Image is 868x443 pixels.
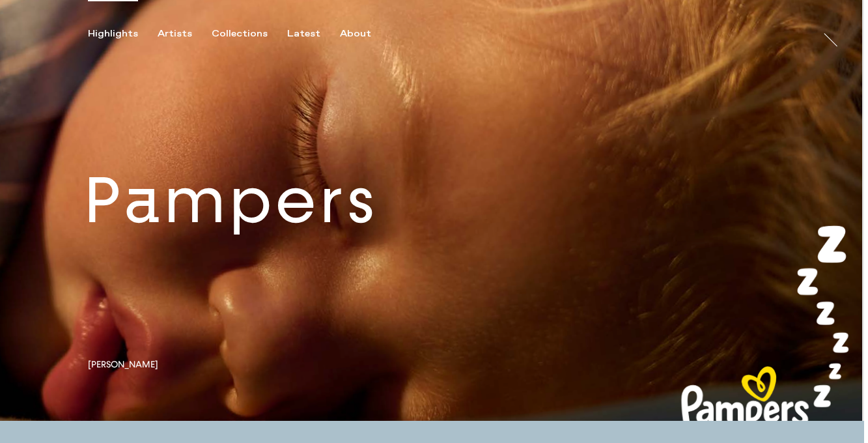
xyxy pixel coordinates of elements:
div: Latest [287,28,320,40]
button: Highlights [88,28,158,40]
div: Collections [212,28,268,40]
button: Latest [287,28,340,40]
div: About [340,28,371,40]
div: Artists [158,28,192,40]
button: Collections [212,28,287,40]
div: Highlights [88,28,138,40]
button: Artists [158,28,212,40]
button: About [340,28,391,40]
